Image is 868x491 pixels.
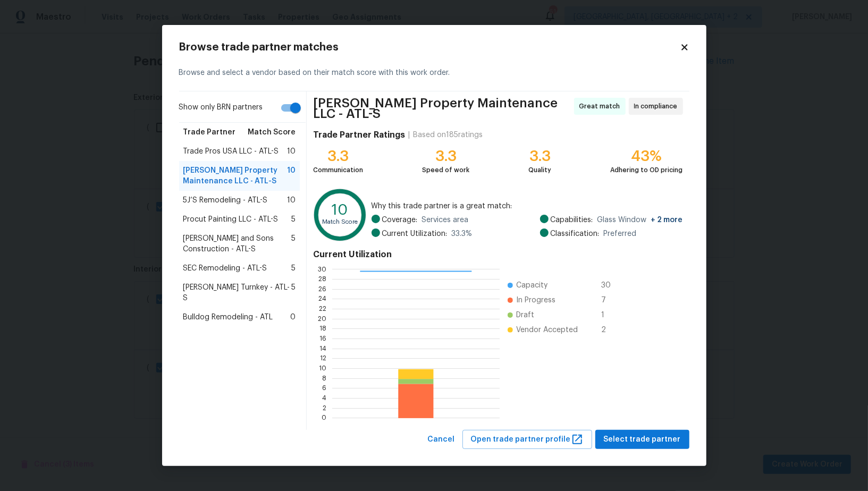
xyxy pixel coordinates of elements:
[183,282,292,303] span: [PERSON_NAME] Turnkey - ATL-S
[516,295,555,306] span: In Progress
[452,228,473,239] span: 33.3 %
[601,295,618,306] span: 7
[313,130,405,140] h4: Trade Partner Ratings
[604,433,681,446] span: Select trade partner
[290,312,296,323] span: 0
[291,233,296,255] span: 5
[322,414,327,421] text: 0
[651,216,683,224] span: + 2 more
[601,310,618,320] span: 1
[318,316,327,322] text: 20
[183,214,279,225] span: Procut Painting LLC - ATL-S
[313,98,570,119] span: [PERSON_NAME] Property Maintenance LLC - ATL-S
[579,101,625,112] span: Great match
[291,263,296,274] span: 5
[332,202,349,217] text: 10
[516,310,534,320] span: Draft
[319,365,327,371] text: 10
[320,345,327,352] text: 14
[405,130,413,140] div: |
[422,165,469,175] div: Speed of work
[528,151,551,162] div: 3.3
[372,201,683,211] span: Why this trade partner is a great match:
[287,146,296,157] span: 10
[634,101,682,112] span: In compliance
[428,433,455,446] span: Cancel
[424,430,459,450] button: Cancel
[183,263,267,274] span: SEC Remodeling - ATL-S
[313,151,363,162] div: 3.3
[323,385,327,391] text: 6
[422,215,469,225] span: Services area
[183,312,273,323] span: Bulldog Remodeling - ATL
[323,395,327,401] text: 4
[528,165,551,175] div: Quality
[323,405,327,411] text: 2
[319,276,327,282] text: 28
[179,55,689,91] div: Browse and select a vendor based on their match score with this work order.
[601,325,618,335] span: 2
[595,430,689,450] button: Select trade partner
[183,233,292,255] span: [PERSON_NAME] and Sons Construction - ATL-S
[604,228,637,239] span: Preferred
[183,195,268,206] span: 5J’S Remodeling - ATL-S
[291,214,296,225] span: 5
[601,280,618,291] span: 30
[319,295,327,302] text: 24
[248,127,296,138] span: Match Score
[471,433,584,446] span: Open trade partner profile
[179,42,680,53] h2: Browse trade partner matches
[413,130,483,140] div: Based on 185 ratings
[323,375,327,382] text: 8
[551,228,600,239] span: Classification:
[313,249,682,260] h4: Current Utilization
[516,325,578,335] span: Vendor Accepted
[320,335,327,342] text: 16
[597,215,683,225] span: Glass Window
[287,165,296,187] span: 10
[516,280,547,291] span: Capacity
[291,282,296,303] span: 5
[382,215,418,225] span: Coverage:
[319,286,327,292] text: 26
[183,146,279,157] span: Trade Pros USA LLC - ATL-S
[320,325,327,332] text: 18
[183,165,288,187] span: [PERSON_NAME] Property Maintenance LLC - ATL-S
[319,306,327,312] text: 22
[323,219,358,225] text: Match Score
[382,228,448,239] span: Current Utilization:
[551,215,593,225] span: Capabilities:
[313,165,363,175] div: Communication
[287,195,296,206] span: 10
[321,355,327,361] text: 12
[462,430,592,450] button: Open trade partner profile
[179,102,263,113] span: Show only BRN partners
[422,151,469,162] div: 3.3
[611,165,683,175] div: Adhering to OD pricing
[318,266,327,272] text: 30
[183,127,236,138] span: Trade Partner
[611,151,683,162] div: 43%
